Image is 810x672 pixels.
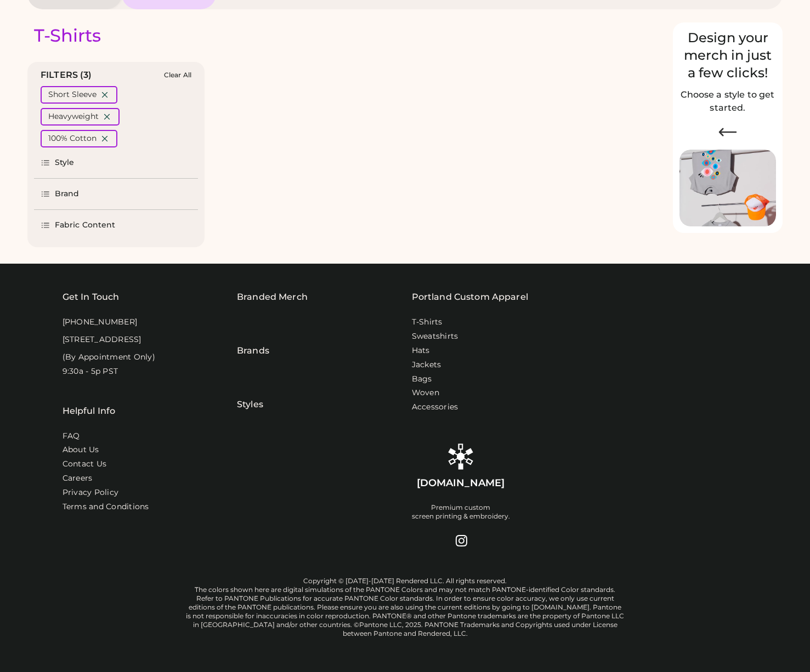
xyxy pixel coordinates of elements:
img: Rendered Logo - Screens [448,443,474,470]
a: Sweatshirts [412,331,458,342]
div: T-Shirts [34,25,101,47]
div: Premium custom screen printing & embroidery. [412,503,510,521]
div: Branded Merch [237,291,308,304]
div: FILTERS (3) [41,69,92,82]
div: Brands [237,317,269,357]
div: (By Appointment Only) [63,352,155,363]
div: Clear All [164,71,191,79]
div: [PHONE_NUMBER] [63,317,138,328]
div: [STREET_ADDRESS] [63,334,141,345]
img: Image of Lisa Congdon Eye Print on T-Shirt and Hat [679,150,776,227]
div: Style [55,157,75,168]
a: FAQ [63,431,80,442]
a: Portland Custom Apparel [412,291,528,304]
a: Woven [412,388,439,398]
div: Terms and Conditions [63,502,149,512]
a: Privacy Policy [63,487,119,498]
a: Hats [412,345,430,356]
a: Accessories [412,402,458,413]
a: Careers [63,473,93,484]
div: Copyright © [DATE]-[DATE] Rendered LLC. All rights reserved. The colors shown here are digital si... [186,577,625,638]
div: Get In Touch [63,291,120,304]
div: Fabric Content [55,220,115,231]
a: Contact Us [63,459,107,470]
h2: Choose a style to get started. [679,88,776,115]
a: About Us [63,445,99,455]
div: Styles [237,371,263,411]
div: Short Sleeve [48,89,97,100]
a: Bags [412,374,432,385]
a: Jackets [412,360,441,371]
div: 100% Cotton [48,133,97,144]
div: Brand [55,189,80,200]
div: Helpful Info [63,405,116,418]
div: Heavyweight [48,111,99,122]
div: Design your merch in just a few clicks! [679,29,776,82]
a: T-Shirts [412,317,443,328]
div: [DOMAIN_NAME] [417,476,505,490]
div: 9:30a - 5p PST [63,366,118,377]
